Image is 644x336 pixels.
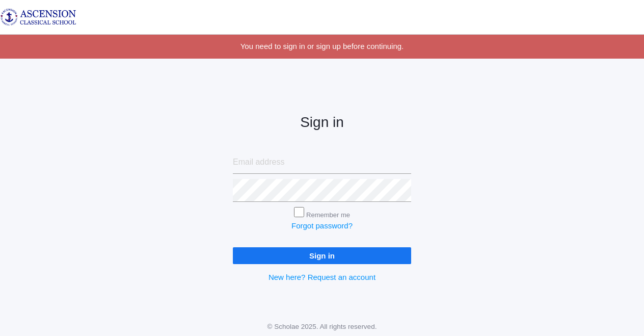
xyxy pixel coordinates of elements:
[233,115,411,131] h2: Sign in
[269,273,375,281] a: New here? Request an account
[233,151,411,174] input: Email address
[233,247,411,264] input: Sign in
[306,211,350,219] label: Remember me
[291,221,353,230] a: Forgot password?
